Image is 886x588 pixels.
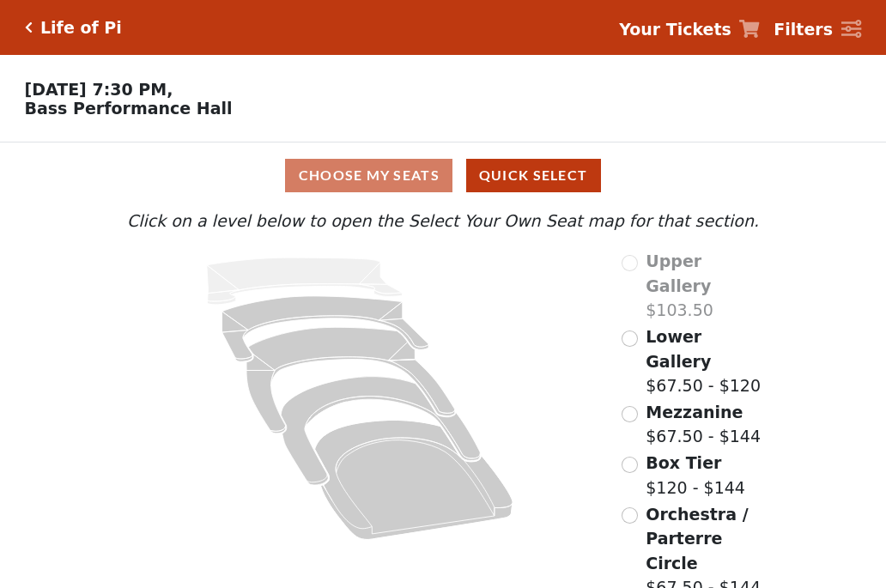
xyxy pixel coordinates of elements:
[646,505,748,573] span: Orchestra / Parterre Circle
[646,400,761,449] label: $67.50 - $144
[619,17,760,42] a: Your Tickets
[315,421,513,540] path: Orchestra / Parterre Circle - Seats Available: 40
[646,249,763,323] label: $103.50
[207,258,403,305] path: Upper Gallery - Seats Available: 0
[646,327,711,371] span: Lower Gallery
[466,159,601,192] button: Quick Select
[619,20,731,39] strong: Your Tickets
[25,21,33,33] a: Click here to go back to filters
[646,403,743,421] span: Mezzanine
[646,453,721,472] span: Box Tier
[646,451,745,500] label: $120 - $144
[40,18,122,38] h5: Life of Pi
[123,209,763,233] p: Click on a level below to open the Select Your Own Seat map for that section.
[222,296,429,361] path: Lower Gallery - Seats Available: 129
[774,17,861,42] a: Filters
[774,20,833,39] strong: Filters
[646,324,763,398] label: $67.50 - $120
[646,252,711,295] span: Upper Gallery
